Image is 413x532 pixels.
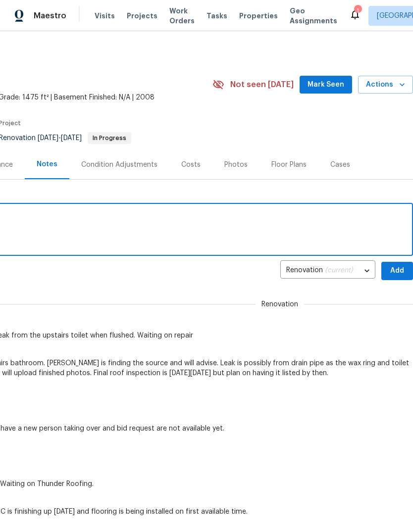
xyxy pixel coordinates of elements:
div: Cases [330,160,350,170]
span: Work Orders [169,6,195,26]
button: Mark Seen [300,76,352,94]
div: Renovation (current) [280,259,375,283]
div: Costs [181,160,201,170]
button: Actions [358,76,413,94]
div: Condition Adjustments [81,160,157,170]
div: Photos [224,160,248,170]
div: 1 [354,6,361,16]
span: Not seen [DATE] [230,80,294,90]
span: Maestro [34,11,66,21]
span: Geo Assignments [290,6,337,26]
span: Projects [127,11,157,21]
span: Add [389,265,405,277]
span: (current) [325,267,353,274]
span: - [38,135,82,142]
div: Floor Plans [271,160,307,170]
span: Visits [95,11,115,21]
div: Notes [37,159,57,169]
span: [DATE] [38,135,58,142]
span: Renovation [256,299,304,309]
span: Actions [366,79,405,91]
span: In Progress [89,135,130,141]
button: Add [381,262,413,280]
span: [DATE] [61,135,82,142]
span: Tasks [206,12,227,19]
span: Properties [239,11,278,21]
span: Mark Seen [308,79,344,91]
